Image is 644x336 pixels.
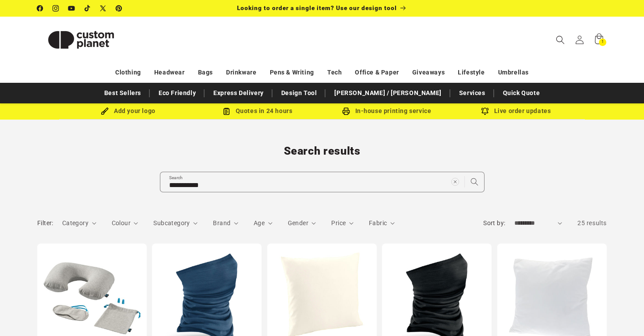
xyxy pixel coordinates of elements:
[412,65,445,80] a: Giveaways
[154,65,185,80] a: Headwear
[154,85,200,101] a: Eco Friendly
[330,85,446,101] a: [PERSON_NAME] / [PERSON_NAME]
[288,219,308,226] span: Gender
[577,219,607,226] span: 25 results
[288,219,316,228] summary: Gender (0 selected)
[331,219,346,226] span: Price
[34,17,128,63] a: Custom Planet
[237,4,397,11] span: Looking to order a single item? Use our design tool
[331,219,354,228] summary: Price
[213,219,230,226] span: Brand
[254,219,265,226] span: Age
[153,219,198,228] summary: Subcategory (0 selected)
[369,219,395,228] summary: Fabric (0 selected)
[198,65,213,80] a: Bags
[37,219,53,228] h2: Filter:
[153,219,190,226] span: Subcategory
[327,65,342,80] a: Tech
[62,219,96,228] summary: Category (0 selected)
[446,172,465,191] button: Clear search term
[498,65,529,80] a: Umbrellas
[451,106,580,117] div: Live order updates
[483,219,505,226] label: Sort by:
[458,65,485,80] a: Lifestyle
[551,30,570,50] summary: Search
[499,85,545,101] a: Quick Quote
[37,20,125,60] img: Custom Planet
[64,106,193,117] div: Add your logo
[254,219,272,228] summary: Age (0 selected)
[101,107,109,115] img: Brush Icon
[193,106,322,117] div: Quotes in 24 hours
[115,65,141,80] a: Clothing
[322,106,451,117] div: In-house printing service
[602,39,604,46] span: 1
[455,85,490,101] a: Services
[465,172,484,191] button: Search
[100,85,145,101] a: Best Sellers
[62,219,88,226] span: Category
[481,107,489,115] img: Order updates
[112,219,138,228] summary: Colour (0 selected)
[37,144,607,158] h1: Search results
[270,65,314,80] a: Pens & Writing
[112,219,131,226] span: Colour
[223,107,230,115] img: Order Updates Icon
[342,107,350,115] img: In-house printing
[355,65,399,80] a: Office & Paper
[226,65,256,80] a: Drinkware
[369,219,387,226] span: Fabric
[277,85,322,101] a: Design Tool
[209,85,268,101] a: Express Delivery
[213,219,238,228] summary: Brand (0 selected)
